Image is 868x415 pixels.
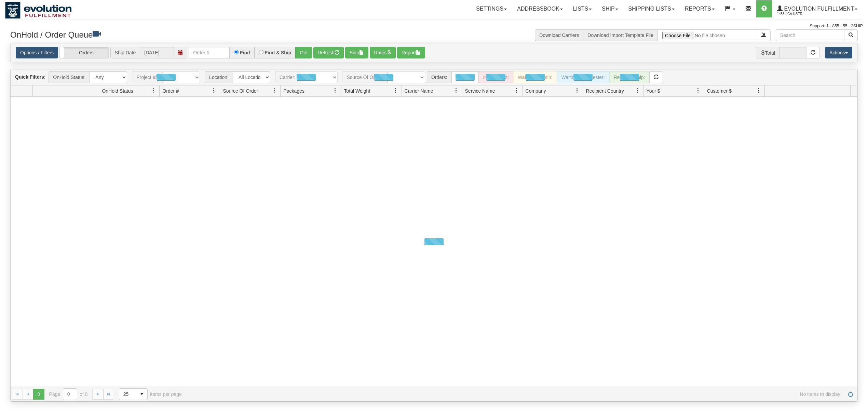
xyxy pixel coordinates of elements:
[465,88,495,94] span: Service Name
[756,47,779,58] span: Total
[110,47,140,58] span: Ship Date
[148,85,159,96] a: OnHold Status filter column settings
[208,85,220,96] a: Order # filter column settings
[587,32,653,38] a: Download Import Template File
[692,85,704,96] a: Your $ filter column settings
[680,0,720,17] a: Reports
[240,50,250,55] label: Find
[265,50,291,55] label: Find & Ship
[450,85,462,96] a: Carrier Name filter column settings
[753,85,764,96] a: Customer $ filter column settings
[597,0,623,17] a: Ship
[33,389,44,400] span: Page 0
[295,47,312,58] button: Go!
[205,71,233,83] span: Location:
[189,47,230,58] input: Order #
[511,85,523,96] a: Service Name filter column settings
[571,85,583,96] a: Company filter column settings
[329,85,341,96] a: Packages filter column settings
[269,85,280,96] a: Source Of Order filter column settings
[844,29,858,41] button: Search
[609,71,650,83] div: Ready to Ship:
[783,6,854,12] span: Evolution Fulfillment
[586,88,624,94] span: Recipient Country
[16,47,58,58] a: Options / Filters
[10,29,429,39] h3: OnHold / Order Queue
[11,69,857,85] div: grid toolbar
[119,388,148,400] span: Page sizes drop down
[60,47,109,58] label: Orders
[223,88,258,94] span: Source Of Order
[845,389,856,400] a: Refresh
[102,88,133,94] span: OnHold Status
[370,47,396,58] button: Rates
[776,29,844,41] input: Search
[397,47,425,58] button: Report
[512,0,568,17] a: Addressbook
[345,47,368,58] button: Ship
[568,0,597,17] a: Lists
[136,389,147,400] span: select
[479,71,513,83] div: In Progress:
[427,71,451,83] span: Orders:
[451,71,479,83] div: New:
[539,32,579,38] a: Download Carriers
[162,88,178,94] span: Order #
[49,388,88,400] span: Page of 0
[313,47,344,58] button: Refresh
[15,73,45,80] label: Quick Filters:
[471,0,512,17] a: Settings
[123,391,132,398] span: 25
[191,391,840,397] span: No items to display
[390,85,402,96] a: Total Weight filter column settings
[825,47,852,58] button: Actions
[707,88,732,94] span: Customer $
[772,0,863,17] a: Evolution Fulfillment 1488 / CA User
[344,88,370,94] span: Total Weight
[5,23,863,29] div: Support: 1 - 855 - 55 - 2SHIP
[5,2,72,19] img: logo1488.jpg
[283,88,304,94] span: Packages
[119,388,182,400] span: items per page
[405,88,433,94] span: Carrier Name
[632,85,643,96] a: Recipient Country filter column settings
[513,71,557,83] div: Waiting - Admin:
[647,88,660,94] span: Your $
[49,71,90,83] span: OnHold Status:
[777,11,828,17] span: 1488 / CA User
[557,71,609,83] div: Waiting - Requester:
[526,88,546,94] span: Company
[658,29,757,41] input: Import
[623,0,680,17] a: Shipping lists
